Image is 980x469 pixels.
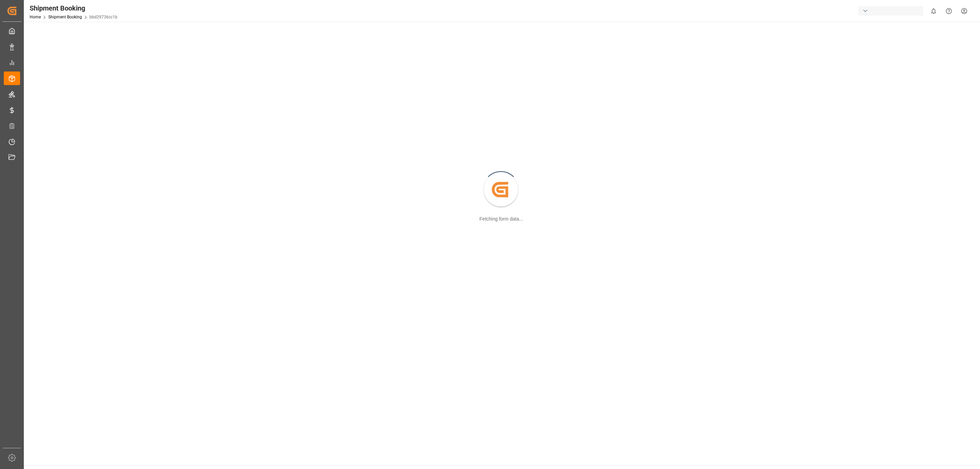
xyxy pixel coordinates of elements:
[941,3,957,19] button: Help Center
[48,15,82,19] a: Shipment Booking
[926,3,941,19] button: show 0 new notifications
[479,215,523,223] div: Fetching form data...
[30,3,117,13] div: Shipment Booking
[30,15,41,19] a: Home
